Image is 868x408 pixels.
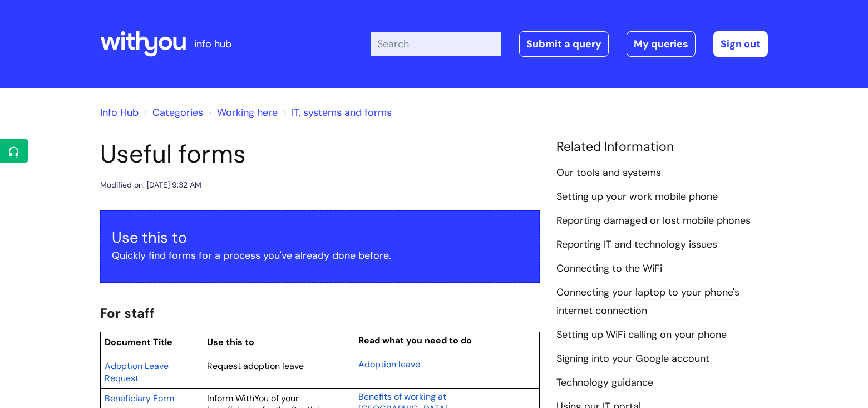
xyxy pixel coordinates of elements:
[371,31,768,57] div: | -
[207,360,304,372] span: Request adoption leave
[556,286,739,318] a: Connecting your laptop to your phone's internet connection
[105,392,174,404] span: Beneficiary Form
[100,178,201,192] div: Modified on: [DATE] 9:32 AM
[112,247,528,264] p: Quickly find forms for a process you've already done before.
[556,238,717,252] a: Reporting IT and technology issues
[358,358,420,370] span: Adoption leave
[100,304,155,322] span: For staff
[627,31,696,57] a: My queries
[112,229,528,247] h3: Use this to
[105,359,169,385] a: Adoption Leave Request
[207,336,254,348] span: Use this to
[556,328,727,342] a: Setting up WiFi calling on your phone
[556,190,718,204] a: Setting up your work mobile phone
[105,336,172,348] span: Document Title
[105,360,169,384] span: Adoption Leave Request
[519,31,609,57] a: Submit a query
[194,35,231,53] p: info hub
[556,352,709,366] a: Signing into your Google account
[217,106,278,119] a: Working here
[292,106,392,119] a: IT, systems and forms
[556,166,661,180] a: Our tools and systems
[556,214,751,228] a: Reporting damaged or lost mobile phones
[100,139,540,169] h1: Useful forms
[280,104,392,121] li: IT, systems and forms
[713,31,768,57] a: Sign out
[556,262,662,276] a: Connecting to the WiFi
[206,104,278,121] li: Working here
[556,376,653,390] a: Technology guidance
[371,32,501,56] input: Search
[105,391,174,405] a: Beneficiary Form
[358,357,420,371] a: Adoption leave
[358,335,472,346] span: Read what you need to do
[556,139,768,155] h4: Related Information
[141,104,203,121] li: Solution home
[152,106,203,119] a: Categories
[100,106,139,119] a: Info Hub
